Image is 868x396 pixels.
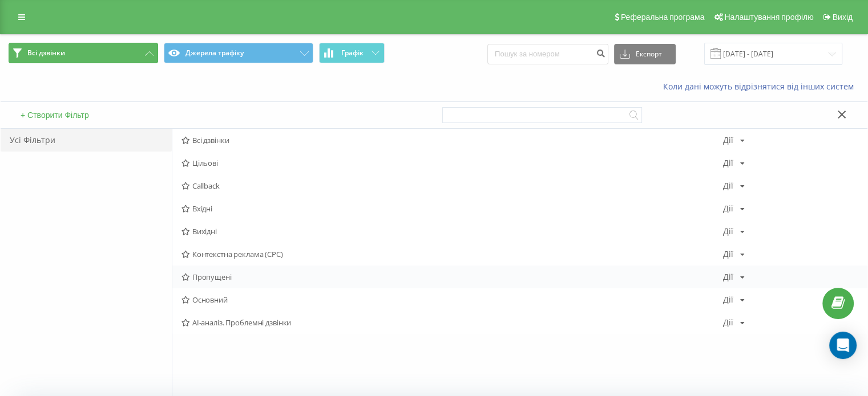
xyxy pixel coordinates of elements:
div: Open Intercom Messenger [829,332,857,359]
a: Коли дані можуть відрізнятися вiд інших систем [663,81,859,92]
button: Джерела трафіку [164,43,313,63]
div: Дії [723,319,733,326]
span: Графік [341,49,364,57]
span: Всі дзвінки [27,48,65,58]
div: Дії [723,159,733,167]
span: Цільові [181,159,723,167]
span: Контекстна реклама (CPC) [181,250,723,258]
span: AI-аналіз. Проблемні дзвінки [181,319,723,326]
button: Всі дзвінки [9,43,158,63]
span: Callback [181,182,723,190]
input: Пошук за номером [487,44,608,64]
div: Дії [723,296,733,304]
div: Дії [723,273,733,281]
span: Основний [181,296,723,304]
div: Дії [723,227,733,235]
span: Вхідні [181,205,723,213]
div: Дії [723,136,733,144]
span: Пропущені [181,273,723,281]
span: Налаштування профілю [724,13,813,22]
div: Дії [723,205,733,213]
div: Усі Фільтри [1,129,172,152]
span: Всі дзвінки [181,136,723,144]
button: Експорт [614,44,676,64]
button: Графік [319,43,385,63]
button: + Створити Фільтр [17,110,92,120]
div: Дії [723,182,733,190]
span: Вихід [833,13,853,22]
button: Закрити [834,109,850,121]
span: Реферальна програма [621,13,705,22]
span: Вихідні [181,227,723,235]
div: Дії [723,250,733,258]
